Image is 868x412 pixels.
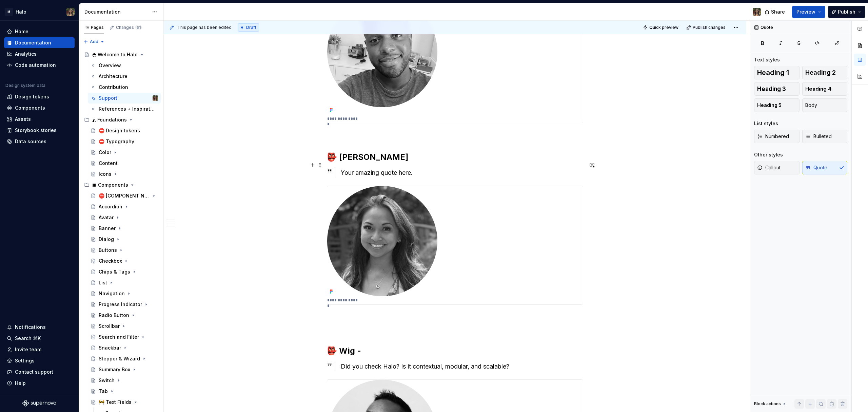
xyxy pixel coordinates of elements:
[99,301,142,308] div: Progress Indicator
[4,114,75,125] a: Assets
[754,98,800,112] button: Heading 5
[4,91,75,102] a: Design tokens
[88,234,161,245] a: Dialog
[99,95,117,101] div: Support
[84,8,149,15] div: Documentation
[754,161,800,174] button: Callout
[15,369,53,375] div: Contact support
[4,60,75,71] a: Code automation
[99,225,116,232] div: Banner
[88,342,161,353] a: Snackbar
[4,367,75,377] button: Contact support
[99,84,128,91] div: Contribution
[802,98,848,112] button: Body
[135,25,142,30] span: 61
[99,73,127,80] div: Architecture
[99,388,108,395] div: Tab
[88,397,161,408] a: 🚧 Text Fields
[757,69,789,76] span: Heading 1
[15,105,45,111] div: Components
[99,290,125,297] div: Navigation
[99,106,155,112] div: References + Inspiration
[153,95,158,101] img: Lynne
[99,236,114,243] div: Dialog
[81,114,161,125] div: ◭ Foundations
[99,344,121,351] div: Snackbar
[88,266,161,277] a: Chips & Tags
[84,25,104,30] div: Pages
[15,346,41,353] div: Invite team
[757,133,789,140] span: Numbered
[4,102,75,113] a: Components
[92,51,138,58] div: ◓ Welcome to Halo
[684,23,729,32] button: Publish changes
[802,66,848,79] button: Heading 2
[838,8,855,15] span: Publish
[99,138,134,145] div: ⛔ Typography
[88,82,161,93] a: Contribution
[99,149,111,156] div: Color
[327,345,583,356] h2: 👺 Wig -
[16,8,26,15] div: Halo
[15,380,26,387] div: Help
[246,25,256,30] span: Draft
[649,25,678,30] span: Quick preview
[99,214,114,221] div: Avatar
[90,39,98,44] span: Add
[99,268,130,275] div: Chips & Tags
[88,245,161,256] a: Buttons
[81,49,161,60] a: ◓ Welcome to Halo
[4,136,75,147] a: Data sources
[802,82,848,96] button: Heading 4
[15,324,46,331] div: Notifications
[5,8,13,16] div: M
[754,82,800,96] button: Heading 3
[754,130,800,143] button: Numbered
[5,83,45,88] div: Design system data
[341,168,583,177] div: Your amazing quote here.
[796,8,815,15] span: Preview
[88,277,161,288] a: List
[757,86,786,92] span: Heading 3
[754,399,787,409] div: Block actions
[15,357,35,364] div: Settings
[99,171,112,177] div: Icons
[99,279,107,286] div: List
[771,8,785,15] span: Share
[88,256,161,266] a: Checkbox
[15,51,37,57] div: Analytics
[116,25,142,30] div: Changes
[92,116,127,123] div: ◭ Foundations
[99,258,122,264] div: Checkbox
[4,37,75,48] a: Documentation
[15,28,28,35] div: Home
[88,332,161,342] a: Search and Filter
[99,192,150,199] div: ⛔ [COMPONENT NAME]
[805,102,817,109] span: Body
[99,203,122,210] div: Accordion
[15,138,46,145] div: Data sources
[4,378,75,389] button: Help
[99,377,115,384] div: Switch
[81,180,161,190] div: ▣ Components
[99,355,140,362] div: Stepper & Wizard
[4,322,75,333] button: Notifications
[66,8,75,16] img: Lynne
[88,223,161,234] a: Banner
[88,125,161,136] a: ⛔ Design tokens
[761,6,789,18] button: Share
[4,49,75,59] a: Analytics
[92,182,128,188] div: ▣ Components
[88,353,161,364] a: Stepper & Wizard
[88,104,161,114] a: References + Inspiration
[828,6,865,18] button: Publish
[754,66,800,79] button: Heading 1
[99,312,129,319] div: Radio Button
[802,130,848,143] button: Bulleted
[88,321,161,332] a: Scrollbar
[88,60,161,71] a: Overview
[99,366,130,373] div: Summary Box
[88,299,161,310] a: Progress Indicator
[15,62,56,69] div: Code automation
[99,334,139,340] div: Search and Filter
